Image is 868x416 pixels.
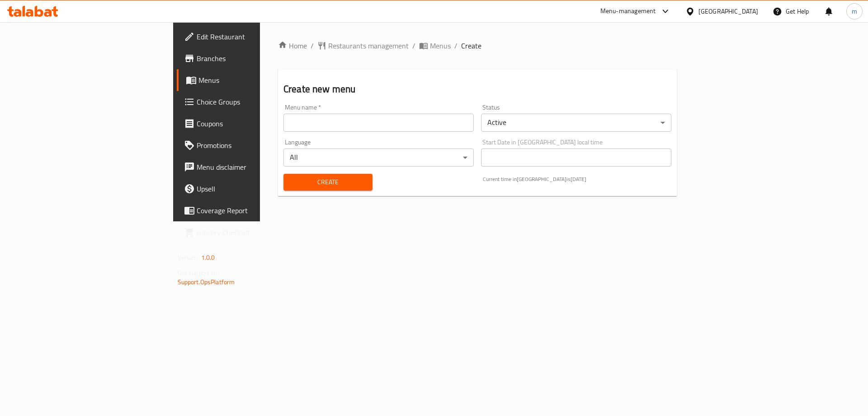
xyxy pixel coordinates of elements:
p: Current time in [GEOGRAPHIC_DATA] is [DATE] [483,175,671,183]
a: Edit Restaurant [177,26,318,48]
span: Version: [178,252,200,263]
a: Coupons [177,113,318,134]
li: / [412,40,415,51]
div: Menu-management [600,6,656,17]
span: Branches [197,53,311,64]
li: / [454,40,458,51]
a: Support.OpsPlatform [178,276,235,288]
a: Menus [177,69,318,91]
a: Branches [177,48,318,69]
span: Coupons [197,118,311,129]
a: Choice Groups [177,91,318,113]
span: Create [461,40,481,51]
a: Restaurants management [317,40,409,51]
span: Restaurants management [328,40,409,51]
div: Active [481,114,671,132]
span: Choice Groups [197,96,311,107]
span: Edit Restaurant [197,31,311,42]
h2: Create new menu [283,82,671,96]
span: Menus [430,40,451,51]
span: Promotions [197,140,311,151]
nav: breadcrumb [278,40,677,51]
span: 1.0.0 [201,252,215,263]
a: Grocery Checklist [177,221,318,243]
span: Menus [198,75,311,86]
span: Get support on: [178,267,219,279]
span: Create [291,177,365,188]
span: Menu disclaimer [197,162,311,172]
span: Coverage Report [197,205,311,216]
a: Upsell [177,178,318,200]
div: [GEOGRAPHIC_DATA] [698,6,758,16]
div: All [283,148,474,167]
span: Upsell [197,183,311,194]
a: Promotions [177,134,318,156]
input: Please enter Menu name [283,114,474,132]
a: Menu disclaimer [177,156,318,178]
span: Grocery Checklist [197,227,311,238]
button: Create [283,174,373,191]
a: Menus [419,40,451,51]
a: Coverage Report [177,200,318,221]
span: m [852,6,857,16]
